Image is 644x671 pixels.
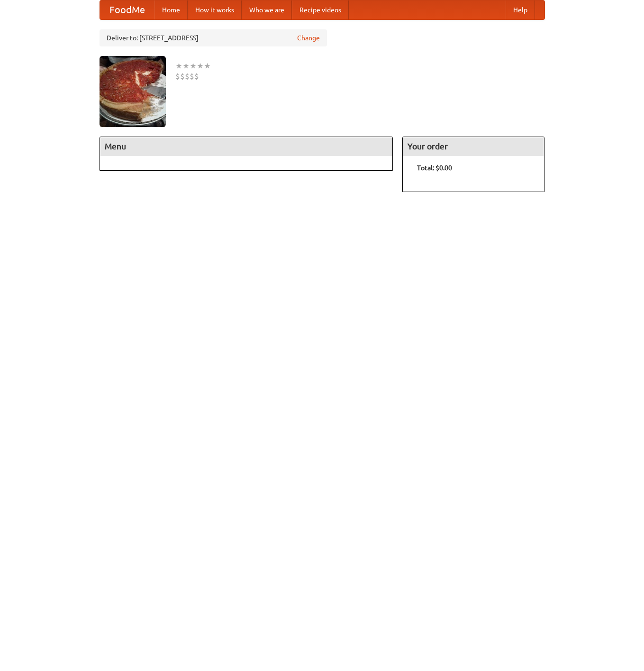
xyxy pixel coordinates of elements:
li: $ [175,71,180,82]
b: Total: $0.00 [417,164,452,172]
li: ★ [190,61,197,71]
a: Who we are [242,0,292,19]
li: $ [180,71,185,82]
h4: Menu [100,137,393,156]
li: $ [194,71,199,82]
a: Help [506,0,535,19]
div: Deliver to: [STREET_ADDRESS] [100,29,327,46]
li: ★ [175,61,182,71]
a: FoodMe [100,0,154,19]
li: $ [190,71,194,82]
a: Home [154,0,188,19]
li: ★ [182,61,190,71]
img: angular.jpg [100,56,166,127]
li: $ [185,71,190,82]
li: ★ [197,61,204,71]
a: Change [297,33,320,43]
h4: Your order [403,137,544,156]
a: Recipe videos [292,0,349,19]
a: How it works [188,0,242,19]
li: ★ [204,61,211,71]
